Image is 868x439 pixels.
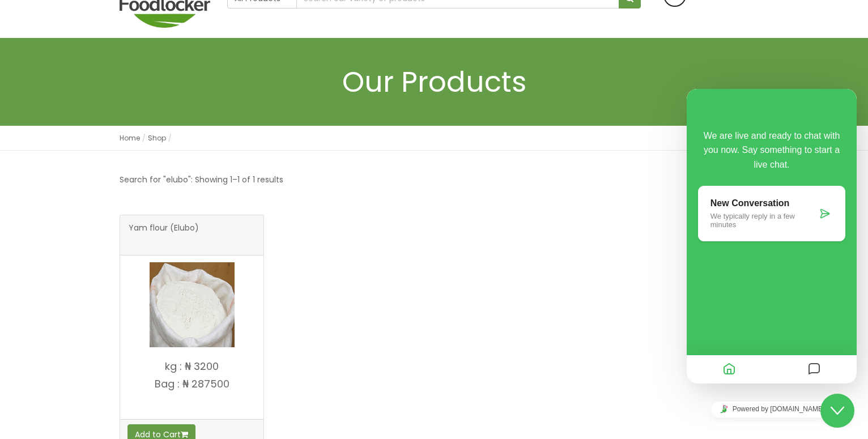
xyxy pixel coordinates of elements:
h1: Our Products [120,66,748,97]
a: Home [120,133,140,143]
span: Yam flour (Elubo) [129,224,199,246]
iframe: chat widget [687,397,857,422]
p: Search for "elubo": Showing 1–1 of 1 results [120,173,283,186]
img: Yam flour (Elubo) [150,262,235,347]
p: Bag : ₦ 287500 [120,378,263,390]
a: Shop [148,133,166,143]
iframe: chat widget [687,89,857,383]
p: kg : ₦ 3200 [120,361,263,372]
iframe: chat widget [820,394,857,428]
i: Add to cart [181,431,188,438]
